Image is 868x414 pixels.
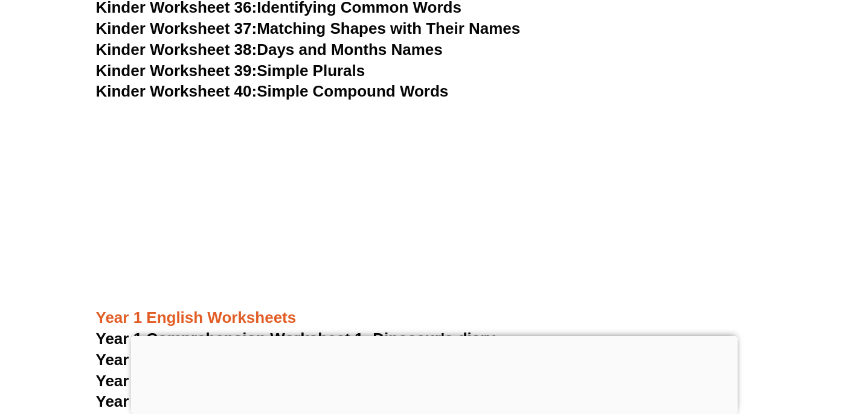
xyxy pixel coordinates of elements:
a: Kinder Worksheet 38:Days and Months Names [96,40,443,59]
span: Kinder Worksheet 39: [96,62,257,80]
a: Year 1 Comprehension Worksheet 4: The Kindness Garden [96,392,535,410]
iframe: Advertisement [96,103,773,277]
span: Kinder Worksheet 38: [96,40,257,59]
a: Kinder Worksheet 39:Simple Plurals [96,62,365,80]
a: Year 1 Comprehension Worksheet 1: Dinosaur's diary [96,330,495,348]
span: Kinder Worksheet 40: [96,82,257,100]
a: Kinder Worksheet 37:Matching Shapes with Their Names [96,19,521,37]
iframe: Advertisement [130,336,738,411]
h3: Year 1 English Worksheets [96,308,773,328]
span: Kinder Worksheet 37: [96,19,257,37]
a: Year 1 Comprehension Worksheet 3: Superhero Show-and-Tell [96,372,562,390]
iframe: Chat Widget [661,278,868,414]
a: Kinder Worksheet 40:Simple Compound Words [96,82,449,100]
a: Year 1 Comprehension Worksheet 2: Trip to [GEOGRAPHIC_DATA] [96,351,593,369]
